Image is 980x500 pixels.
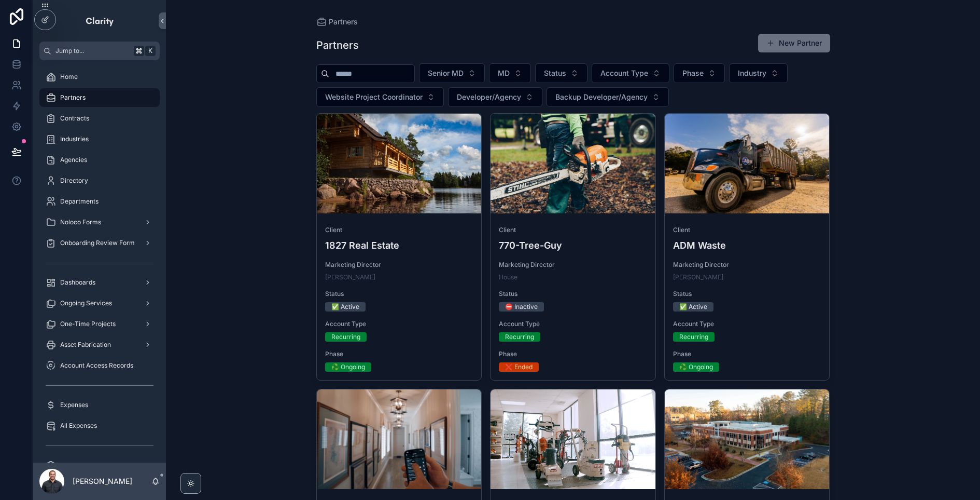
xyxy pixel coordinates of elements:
span: Website Project Coordinator [325,92,423,102]
a: Asset Fabrication [39,335,160,354]
a: Contracts [39,109,160,128]
span: Phase [673,350,821,358]
button: Select Button [592,63,669,83]
span: Dashboards [60,278,95,287]
a: Client1827 Real EstateMarketing Director[PERSON_NAME]Status✅ ActiveAccount TypeRecurringPhase♻️ O... [316,113,482,381]
span: Phase [325,350,473,358]
span: My Forms [60,461,90,469]
span: K [146,47,155,55]
div: Aarons.webp [317,389,482,489]
span: Partners [60,93,86,102]
span: Phase [499,350,647,358]
a: Partners [39,88,160,107]
span: Onboarding Review Form [60,239,135,247]
span: Account Access Records [60,361,133,370]
span: Developer/Agency [457,92,521,102]
span: Client [325,226,473,234]
span: Account Type [325,320,473,328]
span: Status [325,290,473,298]
div: ♻️ Ongoing [331,362,365,372]
a: House [499,273,517,281]
span: Jump to... [55,47,130,55]
div: Recurring [505,332,534,342]
div: 770-Cropped.webp [491,114,655,213]
button: Select Button [419,63,485,83]
button: Select Button [674,63,725,83]
button: Select Button [448,87,542,107]
div: 1827.webp [317,114,482,213]
a: Departments [39,192,160,211]
a: Expenses [39,396,160,414]
span: Marketing Director [499,261,647,269]
span: Departments [60,197,99,206]
div: ❌ Ended [505,362,533,372]
span: Status [499,290,647,298]
h4: ADM Waste [673,238,821,252]
a: Agencies [39,151,160,169]
span: Client [673,226,821,234]
span: Backup Developer/Agency [555,92,648,102]
a: All Expenses [39,416,160,435]
a: Home [39,67,160,86]
h4: 1827 Real Estate [325,238,473,252]
div: able-Cropped.webp [491,389,655,489]
span: Industries [60,135,89,143]
button: Select Button [316,87,444,107]
div: Recurring [679,332,708,342]
a: Industries [39,130,160,148]
span: Home [60,73,78,81]
button: Jump to...K [39,42,160,60]
span: All Expenses [60,422,97,430]
span: MD [498,68,510,78]
div: ♻️ Ongoing [679,362,713,372]
span: Client [499,226,647,234]
div: adm-Cropped.webp [665,114,830,213]
span: Senior MD [428,68,464,78]
span: Agencies [60,156,87,164]
div: ✅ Active [679,302,707,312]
a: One-Time Projects [39,315,160,333]
button: Select Button [489,63,531,83]
span: Asset Fabrication [60,341,111,349]
span: Phase [682,68,704,78]
span: Marketing Director [325,261,473,269]
span: Account Type [600,68,648,78]
span: Ongoing Services [60,299,112,307]
span: Account Type [499,320,647,328]
div: advanced-Cropped.webp [665,389,830,489]
button: Select Button [729,63,788,83]
a: [PERSON_NAME] [673,273,723,281]
a: ClientADM WasteMarketing Director[PERSON_NAME]Status✅ ActiveAccount TypeRecurringPhase♻️ Ongoing [664,113,830,381]
a: Directory [39,171,160,190]
p: [PERSON_NAME] [73,476,132,487]
span: Expenses [60,401,88,409]
h4: 770-Tree-Guy [499,238,647,252]
a: Ongoing Services [39,294,160,313]
span: Status [673,290,821,298]
span: One-Time Projects [60,320,116,328]
span: Marketing Director [673,261,821,269]
a: Onboarding Review Form [39,234,160,252]
a: [PERSON_NAME] [325,273,375,281]
a: Dashboards [39,273,160,292]
h1: Partners [316,38,359,52]
span: Contracts [60,114,89,123]
span: Account Type [673,320,821,328]
a: Noloco Forms [39,213,160,232]
button: New Partner [758,34,830,52]
div: ✅ Active [331,302,359,312]
a: Partners [316,17,358,27]
a: My Forms [39,456,160,475]
div: scrollable content [33,60,166,463]
span: Status [544,68,566,78]
a: Account Access Records [39,356,160,375]
span: Partners [329,17,358,27]
img: App logo [85,12,115,29]
div: Recurring [331,332,360,342]
button: Select Button [535,63,587,83]
button: Select Button [547,87,669,107]
span: Industry [738,68,766,78]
